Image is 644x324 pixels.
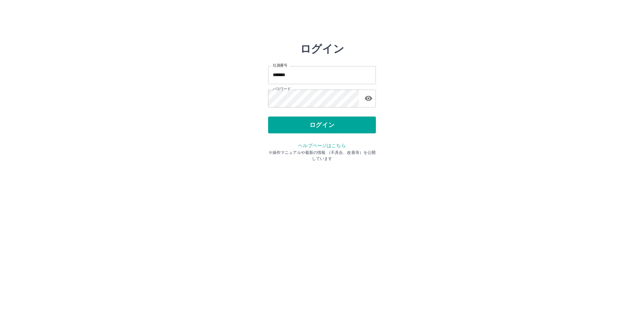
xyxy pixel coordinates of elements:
label: 社員番号 [273,63,287,68]
button: ログイン [268,117,376,133]
a: ヘルプページはこちら [298,143,346,148]
h2: ログイン [300,42,344,55]
label: パスワード [273,87,291,92]
p: ※操作マニュアルや最新の情報 （不具合、改善等）を公開しています [268,150,376,162]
